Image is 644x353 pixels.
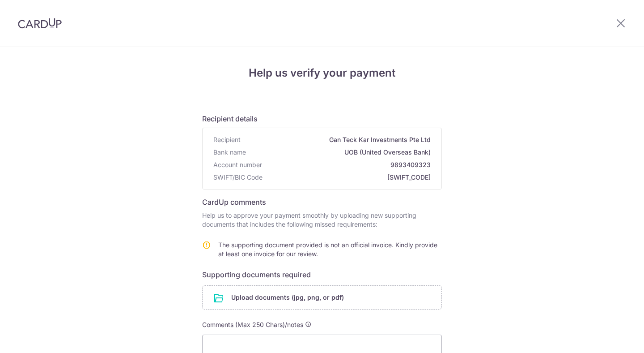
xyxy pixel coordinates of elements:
[202,65,442,81] h4: Help us verify your payment
[213,160,262,169] span: Account number
[213,135,241,144] span: Recipient
[202,113,442,124] h6: Recipient details
[18,18,62,29] img: CardUp
[202,321,303,328] span: Comments (Max 250 Chars)/notes
[244,135,431,144] span: Gan Teck Kar Investments Pte Ltd
[202,211,442,229] p: Help us to approve your payment smoothly by uploading new supporting documents that includes the ...
[266,160,431,169] span: 9893409323
[213,148,246,157] span: Bank name
[202,197,442,207] h6: CardUp comments
[218,241,437,258] span: The supporting document provided is not an official invoice. Kindly provide at least one invoice ...
[266,173,431,182] span: [SWIFT_CODE]
[250,148,431,157] span: UOB (United Overseas Bank)
[202,269,442,280] h6: Supporting documents required
[202,285,442,310] div: Upload documents (jpg, png, or pdf)
[213,173,263,182] span: SWIFT/BIC Code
